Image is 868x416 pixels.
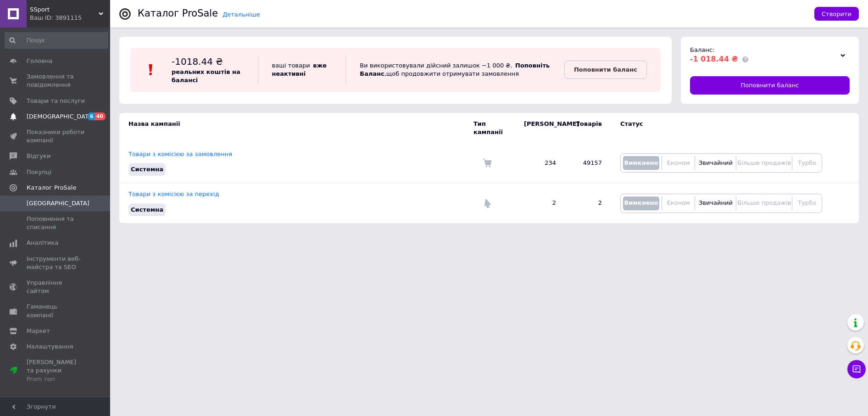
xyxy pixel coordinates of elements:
[741,81,799,90] span: Поповнити баланс
[95,112,106,120] span: 40
[473,113,515,143] td: Тип кампанії
[574,66,637,73] b: Поповнити баланс
[131,166,163,173] span: Системна
[144,63,158,77] img: :exclamation:
[27,97,85,105] span: Товари та послуги
[822,11,851,17] span: Створити
[664,156,692,170] button: Економ
[564,61,647,79] a: Поповнити баланс
[138,9,218,18] div: Каталог ProSale
[737,159,791,166] span: Більше продажів
[27,73,85,89] span: Замовлення та повідомлення
[483,199,492,208] img: Комісія за перехід
[88,112,95,120] span: 6
[128,151,232,157] a: Товари з комісією за замовлення
[690,76,850,95] a: Поповнити баланс
[345,55,564,84] div: Ви використовували дійсний залишок −1 000 ₴. , щоб продовжити отримувати замовлення
[223,11,260,18] a: Детальніше
[27,375,85,383] div: Prom топ
[739,156,790,170] button: Більше продажів
[27,168,51,176] span: Покупці
[27,255,85,271] span: Інструменти веб-майстра та SEO
[798,159,816,166] span: Турбо
[483,158,492,168] img: Комісія за замовлення
[690,46,714,53] span: Баланс:
[699,199,733,206] span: Звичайний
[795,197,819,210] button: Турбо
[739,197,790,210] button: Більше продажів
[27,215,85,231] span: Поповнення та списання
[690,55,738,63] span: -1 018.44 ₴
[624,159,658,166] span: Вимкнено
[119,113,473,143] td: Назва кампанії
[611,113,822,143] td: Статус
[697,197,734,210] button: Звичайний
[27,184,76,192] span: Каталог ProSale
[667,199,690,206] span: Економ
[27,358,85,383] span: [PERSON_NAME] та рахунки
[27,239,58,247] span: Аналітика
[814,7,859,21] button: Створити
[699,159,733,166] span: Звичайний
[30,14,110,22] div: Ваш ID: 3891115
[30,6,99,14] span: SSport
[27,343,73,351] span: Налаштування
[258,55,346,84] div: ваші товари
[27,327,50,335] span: Маркет
[667,159,690,166] span: Економ
[131,206,163,213] span: Системна
[27,128,85,145] span: Показники роботи компанії
[847,360,866,378] button: Чат з покупцем
[27,199,89,208] span: [GEOGRAPHIC_DATA]
[27,279,85,295] span: Управління сайтом
[172,68,240,84] b: реальних коштів на балансі
[565,183,611,223] td: 2
[737,199,791,206] span: Більше продажів
[27,112,95,121] span: [DEMOGRAPHIC_DATA]
[27,57,52,65] span: Головна
[664,197,692,210] button: Економ
[5,32,108,49] input: Пошук
[623,197,659,210] button: Вимкнено
[795,156,819,170] button: Турбо
[624,199,658,206] span: Вимкнено
[27,152,50,160] span: Відгуки
[565,143,611,183] td: 49157
[27,303,85,319] span: Гаманець компанії
[172,56,223,67] span: -1018.44 ₴
[697,156,734,170] button: Звичайний
[515,143,565,183] td: 234
[128,191,219,197] a: Товари з комісією за перехід
[565,113,611,143] td: Товарів
[798,199,816,206] span: Турбо
[515,113,565,143] td: [PERSON_NAME]
[515,183,565,223] td: 2
[623,156,659,170] button: Вимкнено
